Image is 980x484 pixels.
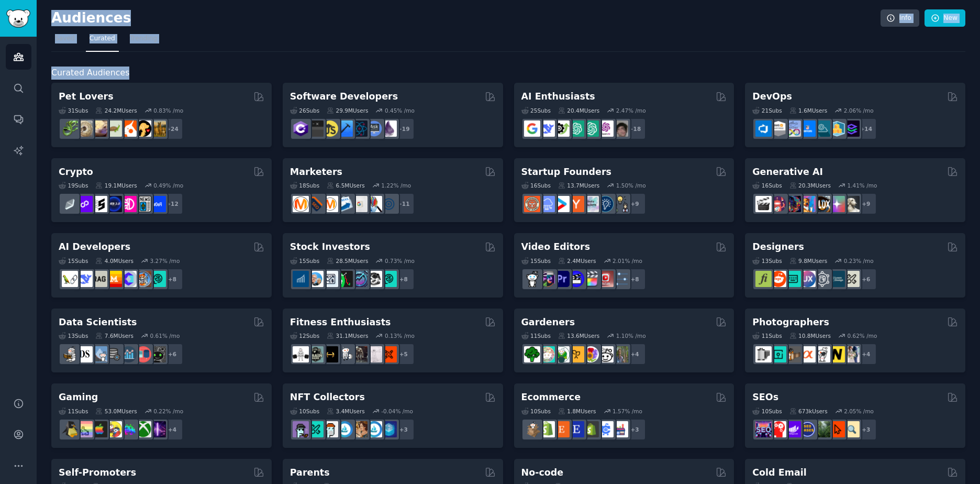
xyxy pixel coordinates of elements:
div: 11 Sub s [59,408,88,415]
img: AWS_Certified_Experts [770,120,786,137]
img: azuredevops [755,120,772,137]
img: web3 [106,196,122,212]
div: 0.49 % /mo [153,182,183,189]
h2: Designers [752,240,804,254]
h2: Crypto [59,166,93,179]
h2: SEOs [752,391,778,404]
div: + 11 [393,193,415,215]
img: dividends [293,271,309,287]
img: dropship [524,421,540,437]
img: userexperience [814,271,830,287]
div: 19.1M Users [95,182,137,189]
img: premiere [553,271,570,287]
img: 0xPolygon [76,196,93,212]
div: 10 Sub s [521,408,551,415]
h2: Photographers [752,316,829,329]
img: aws_cdk [829,120,845,137]
div: 1.57 % /mo [612,408,642,415]
img: Youtubevideo [597,271,614,287]
span: Saved [55,34,75,43]
div: 53.0M Users [95,408,137,415]
span: Trending [130,34,157,43]
img: technicalanalysis [381,271,397,287]
h2: Audiences [51,10,881,27]
img: analytics [120,346,137,362]
h2: Startup Founders [521,166,611,179]
div: 1.10 % /mo [616,332,646,339]
h2: Self-Promoters [59,466,136,479]
div: + 3 [855,419,877,441]
div: 673k Users [789,408,828,415]
img: bigseo [307,196,324,212]
img: deepdream [785,196,801,212]
img: ethfinance [62,196,78,212]
img: postproduction [612,271,628,287]
div: 13.7M Users [558,182,599,189]
img: GamerPals [106,421,122,437]
h2: No-code [521,466,564,479]
div: 10 Sub s [752,408,782,415]
img: llmops [135,271,151,287]
img: dogbreed [150,120,166,137]
img: Local_SEO [814,421,830,437]
div: 21 Sub s [752,107,782,114]
div: 24.2M Users [95,107,137,114]
div: 10 Sub s [290,408,319,415]
img: Etsy [553,421,570,437]
img: physicaltherapy [366,346,382,362]
img: flowers [583,346,599,362]
img: GymMotivation [307,346,324,362]
div: 15 Sub s [521,257,551,265]
img: Forex [322,271,338,287]
h2: NFT Collectors [290,391,365,404]
img: defi_ [150,196,166,212]
img: StocksAndTrading [351,271,367,287]
img: CozyGamers [76,421,93,437]
img: startup [553,196,570,212]
div: + 18 [624,118,646,140]
img: analog [755,346,772,362]
img: starryai [829,196,845,212]
div: + 19 [393,118,415,140]
a: New [925,9,965,27]
div: + 24 [161,118,183,140]
img: XboxGamers [135,421,151,437]
div: 28.5M Users [327,257,368,265]
img: EntrepreneurRideAlong [524,196,540,212]
h2: AI Developers [59,240,130,254]
div: + 3 [624,419,646,441]
img: workout [322,346,338,362]
img: macgaming [91,421,107,437]
div: 0.62 % /mo [847,332,877,339]
img: chatgpt_promptDesign [568,120,584,137]
div: 10.8M Users [789,332,831,339]
div: + 8 [161,268,183,290]
img: OpenAIDev [597,120,614,137]
div: 0.45 % /mo [385,107,415,114]
div: + 6 [855,268,877,290]
img: DigitalItems [381,421,397,437]
img: DreamBooth [843,196,860,212]
img: UrbanGardening [597,346,614,362]
img: Rag [91,271,107,287]
div: 2.06 % /mo [844,107,874,114]
div: + 3 [393,419,415,441]
div: 26 Sub s [290,107,319,114]
img: gopro [524,271,540,287]
img: SEO_cases [799,421,816,437]
img: Emailmarketing [337,196,353,212]
div: + 9 [855,193,877,215]
div: -0.04 % /mo [381,408,413,415]
img: The_SEO [843,421,860,437]
div: 0.83 % /mo [153,107,183,114]
img: LangChain [62,271,78,287]
img: succulents [539,346,555,362]
img: seogrowth [785,421,801,437]
div: 31 Sub s [59,107,88,114]
img: cockatiel [120,120,137,137]
h2: Parents [290,466,330,479]
img: NFTMarketplace [307,421,324,437]
img: OpenseaMarket [366,421,382,437]
div: 1.8M Users [558,408,596,415]
img: DeepSeek [76,271,93,287]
